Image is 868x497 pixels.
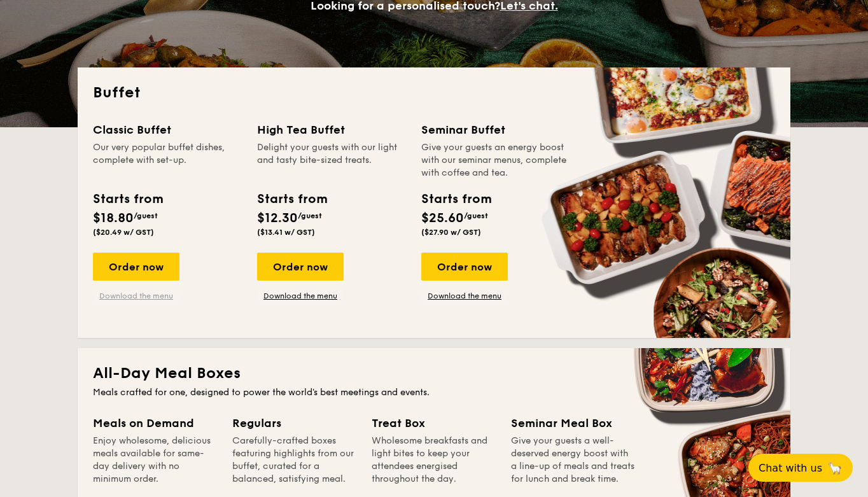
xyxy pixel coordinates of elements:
div: Treat Box [372,414,496,432]
span: ($20.49 w/ GST) [93,228,154,237]
span: $12.30 [257,211,298,226]
button: Chat with us🦙 [748,454,853,482]
span: ($13.41 w/ GST) [257,228,315,237]
div: Meals crafted for one, designed to power the world's best meetings and events. [93,386,775,399]
div: High Tea Buffet [257,121,406,139]
a: Download the menu [93,291,179,301]
span: $25.60 [421,211,464,226]
div: Seminar Buffet [421,121,570,139]
div: Give your guests a well-deserved energy boost with a line-up of meals and treats for lunch and br... [511,435,635,486]
div: Wholesome breakfasts and light bites to keep your attendees energised throughout the day. [372,435,496,486]
div: Meals on Demand [93,414,217,432]
div: Order now [93,253,179,281]
div: Seminar Meal Box [511,414,635,432]
a: Download the menu [421,291,508,301]
span: $18.80 [93,211,134,226]
div: Order now [421,253,508,281]
span: Chat with us [759,462,822,474]
div: Order now [257,253,344,281]
div: Give your guests an energy boost with our seminar menus, complete with coffee and tea. [421,141,570,179]
div: Delight your guests with our light and tasty bite-sized treats. [257,141,406,179]
span: /guest [298,211,322,220]
div: Starts from [421,190,491,209]
div: Carefully-crafted boxes featuring highlights from our buffet, curated for a balanced, satisfying ... [232,435,356,486]
div: Regulars [232,414,356,432]
h2: All-Day Meal Boxes [93,363,775,384]
div: Our very popular buffet dishes, complete with set-up. [93,141,242,179]
span: /guest [134,211,158,220]
div: Starts from [257,190,326,209]
span: 🦙 [827,461,843,475]
div: Classic Buffet [93,121,242,139]
div: Starts from [93,190,162,209]
h2: Buffet [93,83,775,103]
span: ($27.90 w/ GST) [421,228,481,237]
div: Enjoy wholesome, delicious meals available for same-day delivery with no minimum order. [93,435,217,486]
a: Download the menu [257,291,344,301]
span: /guest [464,211,488,220]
